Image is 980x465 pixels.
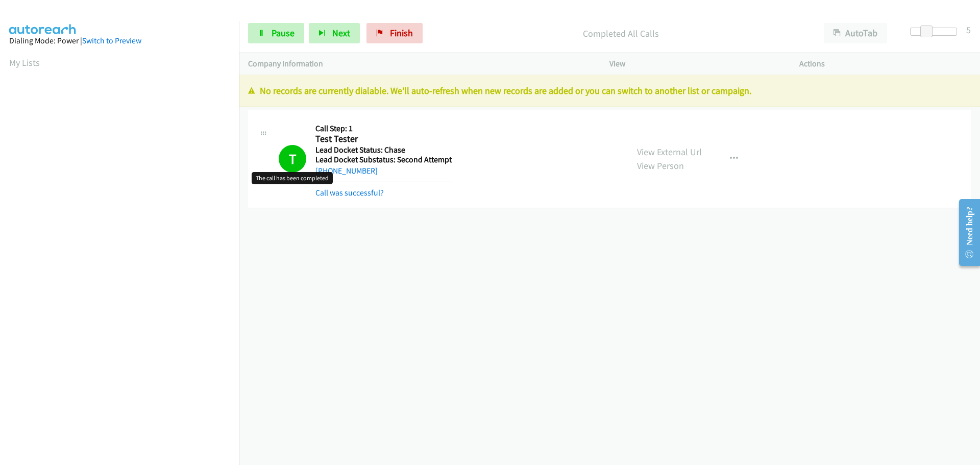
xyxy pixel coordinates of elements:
[309,23,360,43] button: Next
[950,192,980,273] iframe: Resource Center
[436,27,805,40] p: Completed All Calls
[332,27,350,39] span: Next
[82,36,141,45] a: Switch to Preview
[390,27,413,39] span: Finish
[315,145,452,155] h5: Lead Docket Status: Chase
[248,84,971,97] p: No records are currently dialable. We'll auto-refresh when new records are added or you can switc...
[966,23,971,37] div: 5
[248,58,591,70] p: Company Information
[799,58,971,70] p: Actions
[315,133,449,145] h2: Test Tester
[609,58,781,70] p: View
[637,146,702,158] a: View External Url
[279,145,306,173] h1: T
[9,35,230,47] div: Dialing Mode: Power |
[824,23,887,43] button: AutoTab
[315,166,378,176] a: [PHONE_NUMBER]
[252,172,333,184] div: The call has been completed
[9,57,40,68] a: My Lists
[272,27,295,39] span: Pause
[637,160,684,172] a: View Person
[248,23,304,43] a: Pause
[315,188,384,198] a: Call was successful?
[366,23,423,43] a: Finish
[315,155,452,165] h5: Lead Docket Substatus: Second Attempt
[315,124,452,134] h5: Call Step: 1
